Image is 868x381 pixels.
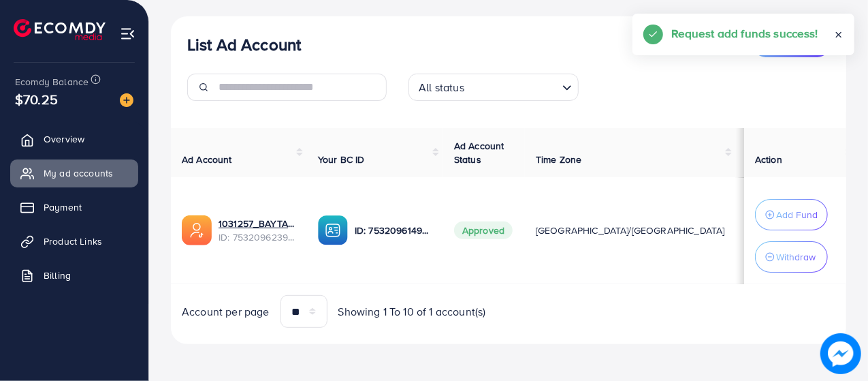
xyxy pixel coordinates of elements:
span: Ad Account [182,153,232,166]
a: My ad accounts [10,159,138,187]
span: Payment [44,200,82,214]
span: Ad Account Status [454,139,504,166]
span: ID: 7532096239010316305 [219,230,296,244]
a: Product Links [10,228,138,255]
span: Billing [44,269,71,282]
img: logo [14,19,106,40]
p: Add Fund [776,207,818,223]
span: Approved [454,222,513,239]
span: Overview [44,132,84,146]
span: Showing 1 To 10 of 1 account(s) [338,304,486,320]
a: Payment [10,194,138,221]
a: 1031257_BAYTAEK_1753702824295 [219,217,296,230]
p: ID: 7532096149239529473 [355,222,432,239]
h3: List Ad Account [187,35,301,55]
div: Search for option [408,74,579,101]
div: <span class='underline'>1031257_BAYTAEK_1753702824295</span></br>7532096239010316305 [219,217,296,245]
a: Overview [10,125,138,153]
span: Your BC ID [318,153,365,166]
img: menu [120,26,135,42]
span: Product Links [44,234,102,248]
button: Add Fund [755,199,828,230]
img: ic-ads-acc.e4c84228.svg [182,215,212,245]
span: Time Zone [536,153,581,166]
span: [GEOGRAPHIC_DATA]/[GEOGRAPHIC_DATA] [536,224,725,237]
img: image [120,93,133,107]
span: Action [755,153,782,166]
img: ic-ba-acc.ded83a64.svg [318,215,348,245]
h5: Request add funds success! [671,25,818,42]
span: Account per page [182,304,270,320]
img: image [820,333,861,374]
a: Billing [10,262,138,289]
span: Ecomdy Balance [15,75,89,89]
button: Withdraw [755,241,828,273]
p: Withdraw [776,249,816,265]
span: My ad accounts [44,166,113,180]
input: Search for option [468,75,557,97]
span: All status [416,78,467,97]
span: $70.25 [15,89,58,109]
